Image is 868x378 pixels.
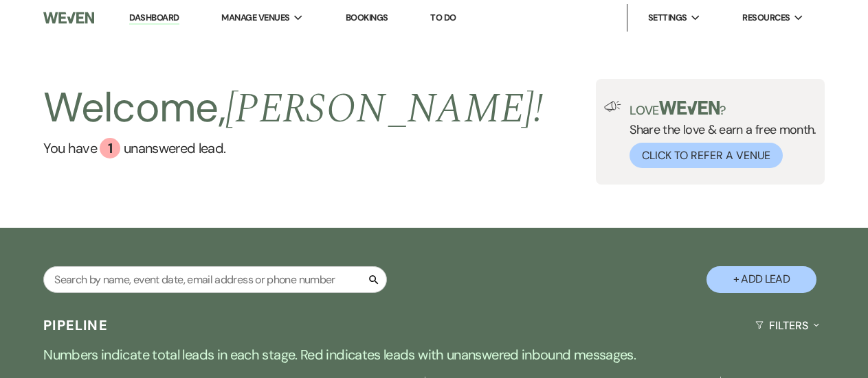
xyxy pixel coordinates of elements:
[221,11,289,25] span: Manage Venues
[621,101,816,168] div: Share the love & earn a free month.
[43,79,543,138] h2: Welcome,
[604,101,621,112] img: loud-speaker-illustration.svg
[659,101,720,115] img: weven-logo-green.svg
[43,316,108,335] h3: Pipeline
[706,266,816,293] button: + Add Lead
[430,12,456,23] a: To Do
[750,307,825,344] button: Filters
[742,11,790,25] span: Resources
[43,138,543,158] a: You have 1 unanswered lead.
[225,78,543,141] span: [PERSON_NAME] !
[648,11,687,25] span: Settings
[43,3,94,32] img: Weven Logo
[43,266,387,293] input: Search by name, event date, email address or phone number
[100,138,120,158] div: 1
[346,12,388,23] a: Bookings
[630,143,783,168] button: Click to Refer a Venue
[129,12,179,25] a: Dashboard
[630,101,816,117] p: Love ?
